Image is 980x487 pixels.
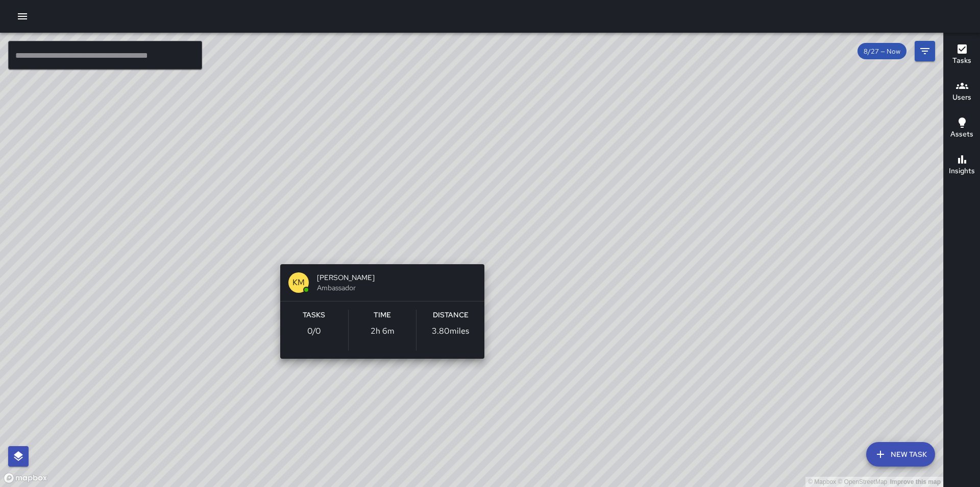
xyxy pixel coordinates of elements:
button: KM[PERSON_NAME]AmbassadorTasks0/0Time2h 6mDistance3.80miles [280,264,484,359]
p: 0 / 0 [307,325,321,337]
button: Tasks [944,37,980,74]
h6: Time [374,310,391,321]
h6: Tasks [952,55,971,66]
button: Assets [944,110,980,147]
p: KM [292,276,305,289]
p: 3.80 miles [432,325,469,337]
button: New Task [866,442,935,467]
h6: Assets [950,129,973,140]
span: Ambassador [317,283,476,293]
p: 2h 6m [371,325,395,337]
span: 8/27 — Now [857,47,906,56]
h6: Distance [433,310,469,321]
button: Insights [944,147,980,184]
button: Filters [915,41,935,61]
h6: Insights [949,166,975,177]
button: Users [944,74,980,110]
h6: Users [952,92,971,103]
h6: Tasks [303,310,325,321]
span: [PERSON_NAME] [317,272,476,283]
